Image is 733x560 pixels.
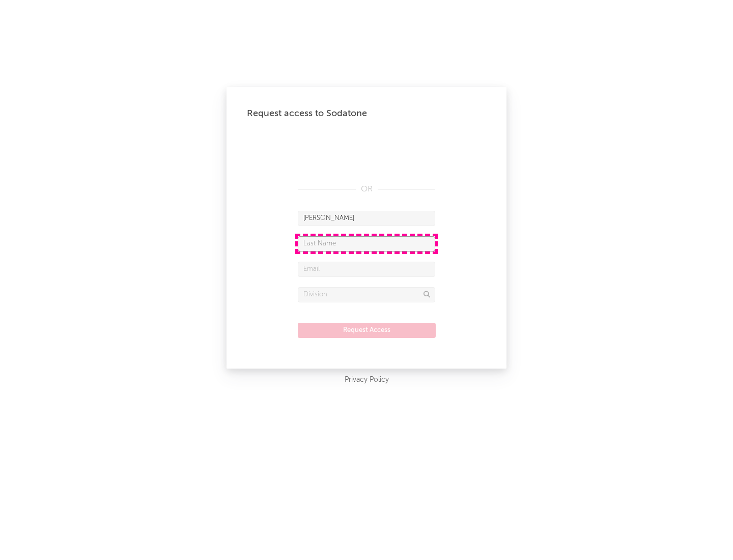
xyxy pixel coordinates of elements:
[345,374,389,386] a: Privacy Policy
[298,236,435,251] input: Last Name
[298,183,435,195] div: OR
[298,287,435,302] input: Division
[247,107,486,120] div: Request access to Sodatone
[298,211,435,226] input: First Name
[298,262,435,277] input: Email
[298,323,436,338] button: Request Access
